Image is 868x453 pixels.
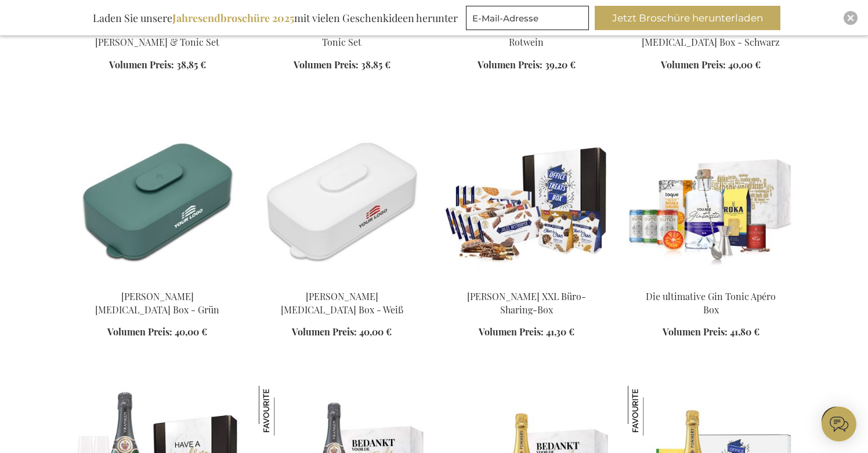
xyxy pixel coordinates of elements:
a: Volumen Preis: 40,00 € [107,326,207,339]
span: 38,85 € [176,59,206,71]
img: Stolp Digital Detox Box - Weiß [259,118,425,280]
span: 41,30 € [546,326,574,338]
img: The Ultimate Gin Tonic Apéro Box [628,118,794,280]
span: 40,00 € [728,59,761,71]
div: Close [844,11,858,25]
span: Volumen Preis: [107,326,172,338]
img: Stolp Digital Detox Box - Grün [74,118,240,280]
span: 41,80 € [730,326,759,338]
img: Vranken Champagne Temptations Set [259,386,309,436]
span: 38,85 € [361,59,390,71]
iframe: belco-activator-frame [822,407,856,441]
a: Jules Destrooper XXL Büro-Sharing-Box [443,276,609,287]
span: Volumen Preis: [478,59,542,71]
img: Pommery Büro-Partykasse [628,386,678,436]
span: Volumen Preis: [479,326,544,338]
a: Volumen Preis: 40,00 € [292,326,392,339]
img: Jules Destrooper XXL Büro-Sharing-Box [443,118,609,280]
span: Volumen Preis: [661,59,726,71]
a: [PERSON_NAME] XXL Büro-Sharing-Box [467,290,586,316]
a: Volumen Preis: 41,30 € [479,326,574,339]
span: 40,00 € [359,326,392,338]
a: [PERSON_NAME] [MEDICAL_DATA] Box - Grün [95,290,219,316]
span: Volumen Preis: [663,326,728,338]
span: Volumen Preis: [109,59,174,71]
img: Close [847,14,854,21]
form: marketing offers and promotions [466,6,592,34]
a: Volumen Preis: 39,20 € [478,59,576,72]
button: Jetzt Broschüre herunterladen [595,6,780,30]
a: Volumen Preis: 40,00 € [661,59,761,72]
input: E-Mail-Adresse [466,6,589,30]
a: Volumen Preis: 38,85 € [294,59,390,72]
a: Volumen Preis: 41,80 € [663,326,759,339]
div: Laden Sie unsere mit vielen Geschenkideen herunter [88,6,463,30]
a: The Ultimate Gin Tonic Apéro Box [628,276,794,287]
a: Die ultimative Gin Tonic Apéro Box [646,290,776,316]
span: 40,00 € [175,326,207,338]
a: Stolp Digital Detox Box - Grün [74,276,240,287]
a: Volumen Preis: 38,85 € [109,59,206,72]
b: Jahresendbroschüre 2025 [172,11,294,25]
span: Volumen Preis: [294,59,359,71]
a: Stolp Digital Detox Box - Weiß [259,276,425,287]
a: [PERSON_NAME] [MEDICAL_DATA] Box - Weiß [281,290,403,316]
span: 39,20 € [545,59,576,71]
span: Volumen Preis: [292,326,357,338]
